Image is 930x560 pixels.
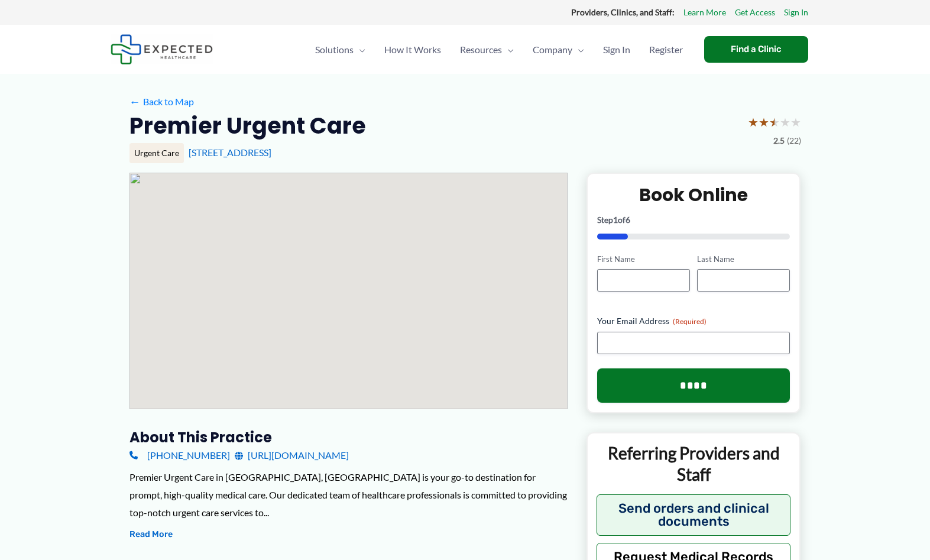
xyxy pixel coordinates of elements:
[375,29,451,70] a: How It Works
[769,111,780,133] span: ★
[697,254,790,265] label: Last Name
[129,111,366,140] h2: Premier Urgent Care
[640,29,692,70] a: Register
[649,29,683,70] span: Register
[384,29,441,70] span: How It Works
[597,315,790,327] label: Your Email Address
[315,29,354,70] span: Solutions
[129,468,568,521] div: Premier Urgent Care in [GEOGRAPHIC_DATA], [GEOGRAPHIC_DATA] is your go-to destination for prompt,...
[597,183,790,206] h2: Book Online
[129,96,141,107] span: ←
[129,527,173,542] button: Read More
[354,29,365,70] span: Menu Toggle
[613,215,618,225] span: 1
[129,446,230,464] a: [PHONE_NUMBER]
[502,29,514,70] span: Menu Toggle
[673,317,707,326] span: (Required)
[704,36,808,63] a: Find a Clinic
[603,29,630,70] span: Sign In
[773,133,785,148] span: 2.5
[597,216,790,224] p: Step of
[787,133,801,148] span: (22)
[111,34,213,64] img: Expected Healthcare Logo - side, dark font, small
[460,29,502,70] span: Resources
[597,254,690,265] label: First Name
[451,29,523,70] a: ResourcesMenu Toggle
[626,215,630,225] span: 6
[683,5,726,20] a: Learn More
[597,442,791,485] p: Referring Providers and Staff
[784,5,808,20] a: Sign In
[523,29,594,70] a: CompanyMenu Toggle
[129,428,568,446] h3: About this practice
[748,111,759,133] span: ★
[533,29,572,70] span: Company
[594,29,640,70] a: Sign In
[306,29,375,70] a: SolutionsMenu Toggle
[571,7,675,17] strong: Providers, Clinics, and Staff:
[759,111,769,133] span: ★
[129,93,194,111] a: ←Back to Map
[129,143,184,163] div: Urgent Care
[189,147,271,158] a: [STREET_ADDRESS]
[735,5,775,20] a: Get Access
[306,29,692,70] nav: Primary Site Navigation
[780,111,790,133] span: ★
[597,494,791,536] button: Send orders and clinical documents
[790,111,801,133] span: ★
[235,446,349,464] a: [URL][DOMAIN_NAME]
[572,29,584,70] span: Menu Toggle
